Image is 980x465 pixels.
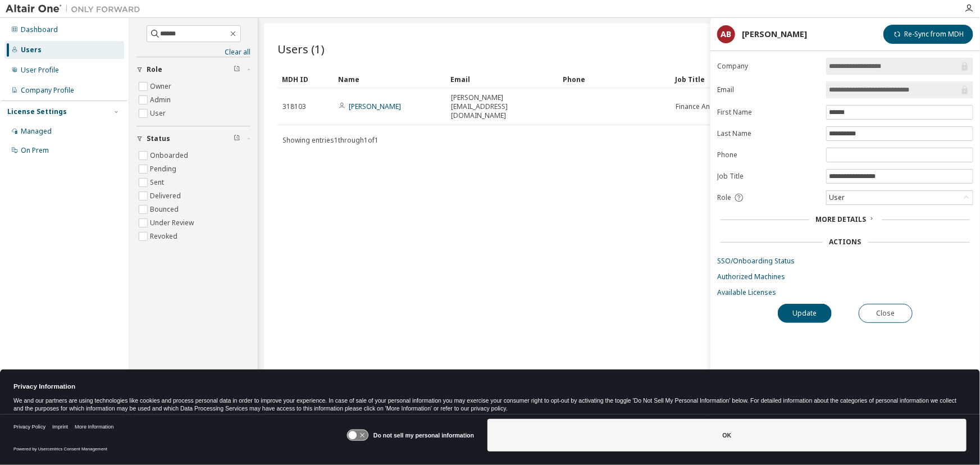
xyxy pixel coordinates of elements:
div: Company Profile [21,86,74,95]
button: Update [778,304,832,323]
label: Company [717,62,819,71]
span: Users (1) [277,41,325,57]
label: Bounced [150,203,181,216]
label: Revoked [150,230,180,243]
span: Showing entries 1 through 1 of 1 [282,135,379,145]
label: Pending [150,162,179,176]
span: Clear filter [234,65,240,74]
button: Role [136,57,250,82]
a: SSO/Onboarding Status [717,257,973,266]
div: Job Title [675,70,778,88]
span: Status [147,134,170,143]
a: [PERSON_NAME] [349,102,401,111]
span: More Details [816,215,867,224]
img: Altair One [6,3,146,15]
div: User Profile [21,66,59,75]
div: On Prem [21,146,49,155]
label: Onboarded [150,149,190,162]
button: Status [136,126,250,151]
div: [PERSON_NAME] [742,30,807,39]
span: Role [147,65,162,74]
label: Admin [150,93,173,107]
div: User [827,192,846,204]
span: Role [717,193,731,202]
label: Under Review [150,216,196,230]
button: Re-Sync from MDH [883,25,973,44]
label: First Name [717,108,819,117]
button: Close [859,304,913,323]
label: Last Name [717,129,819,138]
div: Dashboard [21,25,58,34]
div: User [827,191,973,204]
a: Available Licenses [717,288,973,297]
a: Authorized Machines [717,272,973,281]
div: AB [717,25,735,43]
label: Email [717,85,819,94]
div: Name [338,70,441,88]
span: Finance Analyst I [676,102,729,111]
a: Clear all [136,48,250,57]
span: Clear filter [234,134,240,143]
label: User [150,107,168,120]
div: Managed [21,127,52,136]
div: Phone [563,70,666,88]
label: Sent [150,176,166,189]
div: Actions [829,238,862,247]
label: Owner [150,80,174,93]
span: 318103 [282,102,306,111]
div: Email [450,70,554,88]
span: [PERSON_NAME][EMAIL_ADDRESS][DOMAIN_NAME] [451,93,553,120]
label: Phone [717,151,819,159]
label: Job Title [717,172,819,181]
div: Users [21,45,42,54]
div: License Settings [7,107,67,116]
label: Delivered [150,189,183,203]
div: MDH ID [282,70,329,88]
